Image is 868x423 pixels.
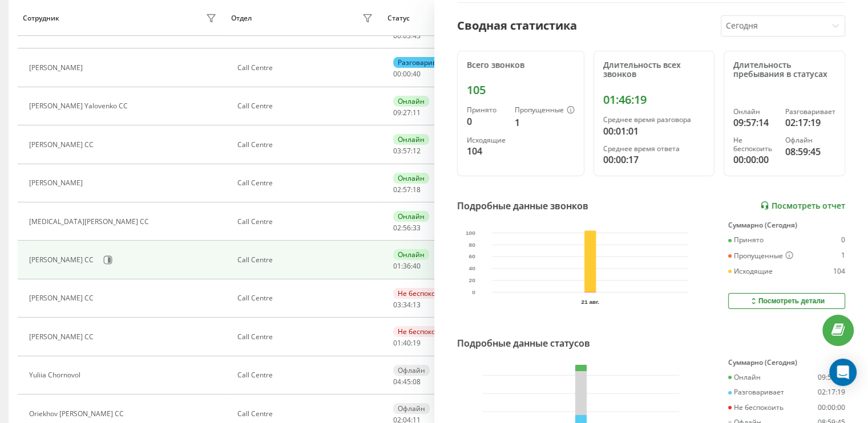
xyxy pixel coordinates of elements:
[469,241,475,247] text: 80
[728,221,845,229] div: Суммарно (Сегодня)
[515,116,575,129] div: 1
[393,70,421,78] div: : :
[728,267,773,275] div: Исходящие
[237,64,376,72] div: Call Centre
[785,145,835,158] div: 08:59:45
[469,253,475,259] text: 60
[231,14,252,22] div: Отдел
[29,371,83,379] div: Yuliia Chornovol
[29,256,96,264] div: [PERSON_NAME] CC
[413,108,421,117] span: 11
[393,69,401,79] span: 00
[29,102,131,110] div: [PERSON_NAME] Yalovenko CC
[237,256,376,264] div: Call Centre
[413,261,421,271] span: 40
[733,108,776,116] div: Онлайн
[785,136,835,144] div: Офлайн
[393,57,453,68] div: Разговаривает
[393,301,421,309] div: : :
[457,336,590,350] div: Подробные данные статусов
[237,410,376,418] div: Call Centre
[393,326,452,337] div: Не беспокоить
[413,146,421,156] span: 12
[413,338,421,348] span: 19
[29,141,96,149] div: [PERSON_NAME] CC
[818,388,845,396] div: 02:17:19
[515,106,575,115] div: Пропущенные
[469,277,475,283] text: 20
[403,69,411,79] span: 00
[603,93,705,107] div: 01:46:19
[23,14,59,22] div: Сотрудник
[393,146,401,156] span: 03
[237,218,376,226] div: Call Centre
[393,403,430,414] div: Офлайн
[728,359,845,367] div: Суммарно (Сегодня)
[237,141,376,149] div: Call Centre
[29,179,86,187] div: [PERSON_NAME]
[393,147,421,155] div: : :
[393,108,401,117] span: 09
[403,300,411,310] span: 34
[393,186,421,194] div: : :
[393,261,401,271] span: 01
[728,293,845,309] button: Посмотреть детали
[728,251,793,261] div: Пропущенные
[29,294,96,302] div: [PERSON_NAME] CC
[403,146,411,156] span: 57
[403,185,411,194] span: 57
[403,261,411,271] span: 36
[393,224,421,232] div: : :
[393,377,401,387] span: 04
[785,108,835,116] div: Разговаривает
[393,223,401,233] span: 02
[472,289,475,295] text: 0
[603,145,705,153] div: Среднее время ответа
[413,185,421,194] span: 18
[467,60,575,70] div: Всего звонков
[393,211,429,222] div: Онлайн
[603,116,705,124] div: Среднее время разговора
[841,236,845,244] div: 0
[582,299,600,305] text: 21 авг.
[237,294,376,302] div: Call Centre
[29,218,152,226] div: [MEDICAL_DATA][PERSON_NAME] CC
[603,124,705,138] div: 00:01:01
[393,300,401,310] span: 03
[393,339,421,347] div: : :
[393,365,430,376] div: Офлайн
[393,185,401,194] span: 02
[403,338,411,348] span: 40
[29,410,127,418] div: Oriekhov [PERSON_NAME] CC
[393,378,421,386] div: : :
[603,60,705,80] div: Длительность всех звонков
[733,136,776,153] div: Не беспокоить
[728,388,784,396] div: Разговаривает
[785,116,835,129] div: 02:17:19
[733,116,776,129] div: 09:57:14
[760,201,845,210] a: Посмотреть отчет
[393,32,421,40] div: : :
[728,373,761,381] div: Онлайн
[467,144,506,158] div: 104
[841,251,845,261] div: 1
[833,267,845,275] div: 104
[403,223,411,233] span: 56
[413,69,421,79] span: 40
[393,134,429,145] div: Онлайн
[403,108,411,117] span: 27
[413,300,421,310] span: 13
[237,371,376,379] div: Call Centre
[733,153,776,166] div: 00:00:00
[467,115,506,128] div: 0
[403,377,411,387] span: 45
[457,17,577,34] div: Сводная статистика
[818,404,845,412] div: 00:00:00
[829,359,857,386] div: Open Intercom Messenger
[818,373,845,381] div: 09:57:14
[728,236,764,244] div: Принято
[457,199,588,213] div: Подробные данные звонков
[237,333,376,341] div: Call Centre
[393,173,429,184] div: Онлайн
[387,14,410,22] div: Статус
